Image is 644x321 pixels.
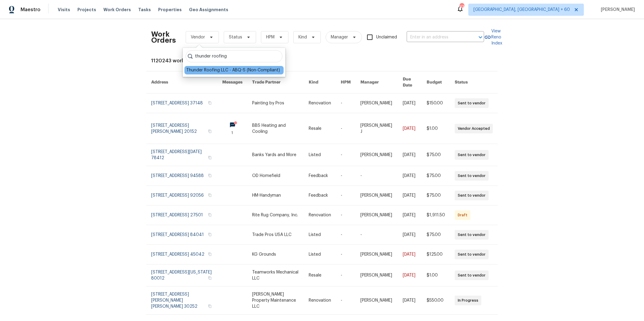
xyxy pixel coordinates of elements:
[247,166,304,186] td: OD Homefield
[336,93,356,113] td: -
[247,144,304,166] td: Banks Yards and More
[207,173,213,178] button: Copy Address
[422,71,450,93] th: Budget
[247,113,304,144] td: BBS Heating and Cooling
[356,205,398,225] td: [PERSON_NAME]
[298,34,307,40] span: Kind
[247,71,304,93] th: Trade Partner
[304,113,336,144] td: Resale
[21,7,41,13] span: Maestro
[304,93,336,113] td: Renovation
[331,34,348,40] span: Manager
[356,225,398,245] td: -
[473,7,570,13] span: [GEOGRAPHIC_DATA], [GEOGRAPHIC_DATA] + 60
[336,245,356,264] td: -
[304,287,336,315] td: Renovation
[407,33,467,42] input: Enter in an address
[247,93,304,113] td: Painting by Pros
[356,71,398,93] th: Manager
[356,287,398,315] td: [PERSON_NAME]
[77,7,96,13] span: Projects
[186,67,280,73] div: Thunder Roofing LLC - ABQ-S (Non-Compliant)
[207,251,213,257] button: Copy Address
[398,71,422,93] th: Due Date
[336,264,356,287] td: -
[356,245,398,264] td: [PERSON_NAME]
[207,232,213,237] button: Copy Address
[356,93,398,113] td: [PERSON_NAME]
[598,7,635,13] span: [PERSON_NAME]
[304,71,336,93] th: Kind
[247,264,304,287] td: Teamworks Mechanical LLC
[356,113,398,144] td: [PERSON_NAME] J
[336,71,356,93] th: HPM
[336,287,356,315] td: -
[356,144,398,166] td: [PERSON_NAME]
[304,225,336,245] td: Listed
[304,166,336,186] td: Feedback
[304,245,336,264] td: Listed
[336,225,356,245] td: -
[151,58,493,64] div: 1120243 work orders
[247,225,304,245] td: Trade Pros USA LLC
[207,275,213,281] button: Copy Address
[207,192,213,198] button: Copy Address
[151,31,176,43] h2: Work Orders
[304,186,336,205] td: Feedback
[138,8,151,12] span: Tasks
[460,4,464,10] div: 436
[336,205,356,225] td: -
[158,7,182,13] span: Properties
[229,34,242,40] span: Status
[247,186,304,205] td: HM-Handyman
[304,264,336,287] td: Resale
[207,303,213,309] button: Copy Address
[189,7,228,13] span: Geo Assignments
[217,71,247,93] th: Messages
[207,129,213,134] button: Copy Address
[207,212,213,218] button: Copy Address
[356,166,398,186] td: -
[484,28,502,46] a: View Reno Index
[207,155,213,160] button: Copy Address
[336,166,356,186] td: -
[191,34,205,40] span: Vendor
[376,34,397,41] span: Unclaimed
[336,113,356,144] td: -
[304,205,336,225] td: Renovation
[266,34,275,40] span: HPM
[450,71,498,93] th: Status
[207,100,213,106] button: Copy Address
[336,144,356,166] td: -
[247,245,304,264] td: KG Grounds
[336,186,356,205] td: -
[304,144,336,166] td: Listed
[103,7,131,13] span: Work Orders
[146,71,217,93] th: Address
[58,7,70,13] span: Visits
[247,287,304,315] td: [PERSON_NAME] Property Maintenance LLC
[356,264,398,287] td: [PERSON_NAME]
[356,186,398,205] td: [PERSON_NAME]
[247,205,304,225] td: Rite Rug Company, Inc.
[476,33,485,41] button: Open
